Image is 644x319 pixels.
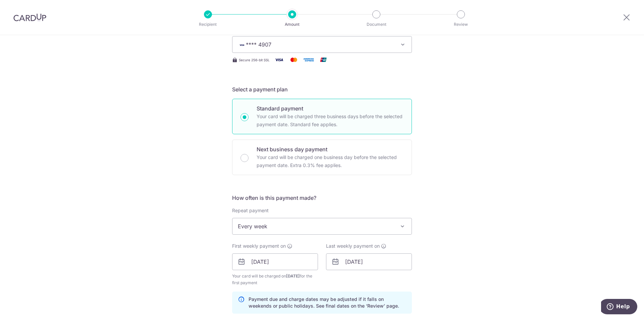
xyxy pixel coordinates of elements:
img: Visa [272,56,286,64]
span: Every week [232,218,412,234]
span: [DATE] [286,273,300,278]
p: Amount [267,21,317,28]
h5: Select a payment plan [232,85,412,93]
span: First weekly payment on [232,243,286,249]
iframe: Opens a widget where you can find more information [601,299,637,316]
input: DD / MM / YYYY [326,253,412,270]
label: Repeat payment [232,207,269,214]
span: Your card will be charged on [232,273,318,286]
p: Recipient [183,21,233,28]
span: Last weekly payment on [326,243,380,249]
p: Standard payment [257,104,404,112]
span: Secure 256-bit SSL [239,57,270,63]
p: Next business day payment [257,145,404,153]
p: Document [352,21,401,28]
p: Your card will be charged one business day before the selected payment date. Extra 0.3% fee applies. [257,153,404,169]
img: Mastercard [287,56,301,64]
p: Your card will be charged three business days before the selected payment date. Standard fee appl... [257,112,404,129]
img: CardUp [13,13,46,21]
img: Union Pay [317,56,330,64]
img: American Express [302,56,315,64]
h5: How often is this payment made? [232,194,412,202]
p: Payment due and charge dates may be adjusted if it falls on weekends or public holidays. See fina... [249,296,406,309]
input: DD / MM / YYYY [232,253,318,270]
img: VISA [238,43,246,47]
p: Review [436,21,486,28]
span: Every week [232,218,412,235]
